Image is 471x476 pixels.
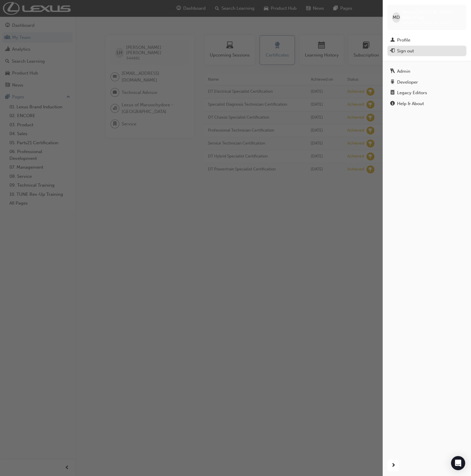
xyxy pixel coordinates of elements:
[387,87,466,98] a: Legacy Editors
[387,77,466,88] a: Developer
[390,69,395,74] span: keys-icon
[387,46,466,57] button: Sign out
[397,89,427,96] div: Legacy Editors
[397,37,410,44] div: Profile
[390,38,395,43] span: man-icon
[390,101,395,107] span: info-icon
[397,79,418,86] div: Developer
[397,48,414,54] div: Sign out
[387,98,466,109] a: Help & About
[397,68,410,75] div: Admin
[391,462,396,469] span: next-icon
[390,49,395,54] span: exit-icon
[403,20,452,25] span: bf.menno.[PERSON_NAME]
[387,35,466,46] a: Profile
[403,9,462,20] span: Menno [PERSON_NAME] (Blue Flag)
[393,14,400,21] span: MD
[397,100,424,107] div: Help & About
[390,80,395,85] span: robot-icon
[451,456,465,470] div: Open Intercom Messenger
[390,90,395,96] span: notepad-icon
[387,66,466,77] a: Admin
